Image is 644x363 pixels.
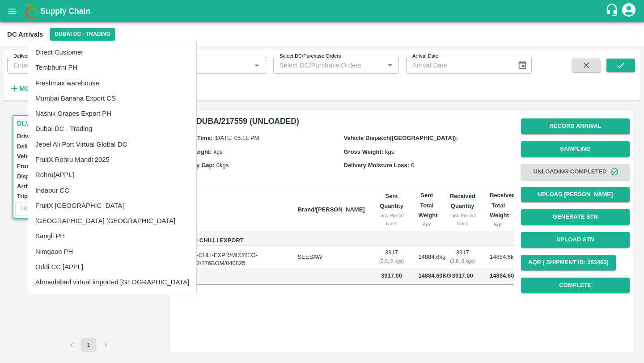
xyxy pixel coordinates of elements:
li: FruitX [GEOGRAPHIC_DATA] [28,198,196,213]
li: Dubai DC - Trading [28,121,196,136]
li: Indapur CC [28,183,196,198]
li: Sangli PH [28,228,196,244]
li: Rohru[APPL] [28,167,196,182]
li: FruitX Rohru Mandi 2025 [28,152,196,167]
li: Mumbai Banana Export CS [28,91,196,106]
li: Jebel Ali Port Virtual Global DC [28,137,196,152]
li: Tembhurni PH [28,60,196,75]
li: Oddi CC [APPL] [28,259,196,274]
li: Ahmedabad virtual imported [GEOGRAPHIC_DATA] [28,274,196,290]
li: Direct Customer [28,45,196,60]
li: Freshmax warehouse [28,76,196,91]
li: [GEOGRAPHIC_DATA] [GEOGRAPHIC_DATA] [28,213,196,228]
li: Nimgaon PH [28,244,196,259]
li: Nashik Grapes Export PH [28,106,196,121]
